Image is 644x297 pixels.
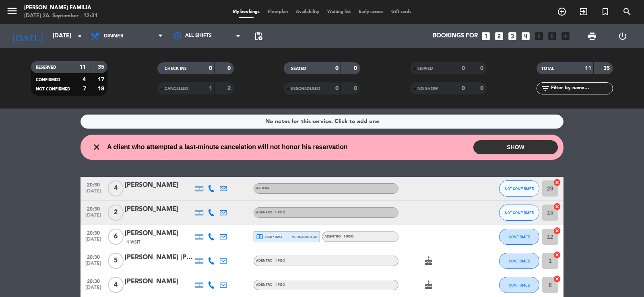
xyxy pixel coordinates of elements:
span: [DATE] [83,213,103,222]
i: cake [424,256,433,266]
span: [DATE] [83,261,103,270]
span: RESCHEDULED [291,87,320,91]
i: looks_4 [520,31,531,41]
i: looks_5 [534,31,544,41]
span: Floorplan [264,10,292,14]
i: local_atm [256,233,263,240]
span: pending_actions [254,31,263,41]
div: [PERSON_NAME] [125,228,193,239]
i: looks_6 [547,31,557,41]
span: 20:30 [83,252,103,261]
span: SERVED [417,67,433,71]
i: cancel [553,251,561,259]
span: 6 [108,229,124,245]
i: close [92,142,101,152]
span: Early-access [355,10,387,14]
button: SHOW [473,140,558,154]
i: cancel [553,178,561,186]
i: looks_3 [507,31,518,41]
input: Filter by name... [550,84,613,93]
strong: 35 [98,64,106,70]
span: [DATE] [83,237,103,246]
i: search [622,7,632,16]
strong: 0 [335,66,339,71]
span: 2 [108,205,124,221]
strong: 0 [227,66,232,71]
span: mercadopago [292,234,318,240]
button: CONFIRMED [499,277,539,293]
span: Availability [292,10,323,14]
span: CONFIRMED [509,235,530,239]
div: No notes for this service. Click to add one [265,117,379,126]
i: add_circle_outline [557,7,567,16]
div: [PERSON_NAME] [125,180,193,190]
span: SEARCH [616,5,638,18]
span: CHECK INS [165,67,187,71]
span: 20:30 [83,276,103,285]
span: 20:30 [83,228,103,237]
strong: 0 [209,66,212,71]
span: A client who attempted a last-minute cancelation will not honor his reservation [107,142,348,152]
span: [DATE] [83,285,103,294]
i: cancel [553,275,561,283]
span: Adentro - 1 Piso [324,235,354,238]
span: 4 [108,180,124,197]
div: [DATE] 26. September - 12:31 [24,12,98,20]
span: Bookings for [433,33,478,40]
i: menu [6,5,18,17]
span: NOT CONFIRMED [505,186,534,191]
i: add_box [560,31,571,41]
div: [PERSON_NAME] [PERSON_NAME] [125,252,193,263]
span: 5 [108,253,124,269]
strong: 7 [83,86,86,92]
i: power_settings_new [618,31,627,41]
span: BOOK TABLE [551,5,573,18]
span: 4 [108,277,124,293]
span: NOT CONFIRMED [36,87,70,91]
span: Dinner [104,33,124,39]
button: menu [6,5,18,20]
i: [DATE] [6,27,49,45]
strong: 0 [462,86,465,91]
i: looks_one [481,31,491,41]
span: CONFIRMED [509,283,530,287]
span: Special reservation [594,5,616,18]
strong: 0 [354,86,359,91]
strong: 17 [98,77,106,82]
span: RESERVED [36,66,56,70]
button: CONFIRMED [499,253,539,269]
div: [PERSON_NAME] [125,204,193,215]
strong: 1 [209,86,212,91]
strong: 4 [83,77,86,82]
strong: 0 [480,66,485,71]
strong: 2 [227,86,232,91]
i: looks_two [494,31,504,41]
i: arrow_drop_down [75,31,85,41]
span: NO SHOW [417,87,438,91]
span: NOT CONFIRMED [505,211,534,215]
span: print [587,31,597,41]
span: [DATE] [83,188,103,198]
span: SEATED [291,67,306,71]
strong: 0 [462,66,465,71]
strong: 0 [480,86,485,91]
span: 20:30 [83,180,103,189]
button: NOT CONFIRMED [499,180,539,197]
div: [PERSON_NAME] [125,277,193,287]
span: My bookings [229,10,264,14]
span: Afuera [256,187,269,190]
strong: 11 [585,66,591,71]
i: exit_to_app [579,7,588,16]
strong: 35 [603,66,611,71]
span: Adentro - 1 Piso [256,259,285,262]
i: turned_in_not [601,7,610,16]
span: visa * 3254 [256,233,282,240]
i: cancel [553,227,561,235]
span: Gift cards [387,10,415,14]
span: Adentro - 1 Piso [256,211,285,214]
span: 1 Visit [127,239,140,246]
span: Adentro - 1 Piso [256,283,285,287]
strong: 0 [354,66,359,71]
i: cancel [553,203,561,211]
span: CANCELLED [165,87,188,91]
